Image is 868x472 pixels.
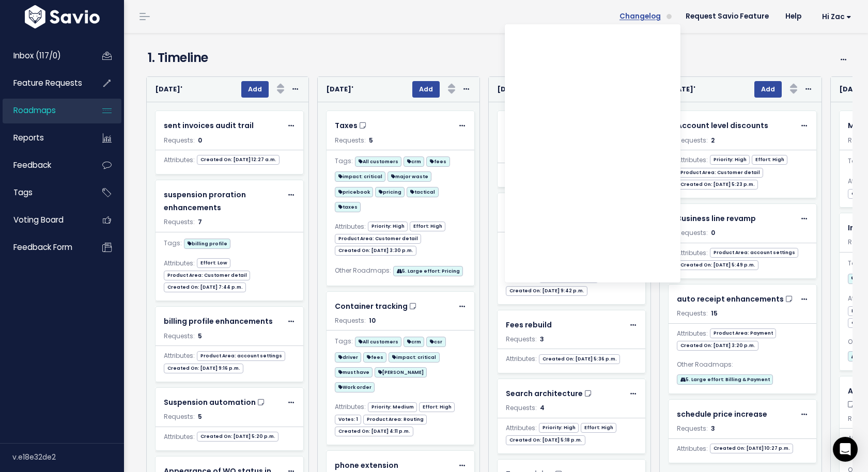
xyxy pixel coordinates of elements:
span: Created On: [DATE] 9:16 p.m. [164,364,243,373]
span: tactical [407,187,438,197]
a: Container tracking [335,300,453,313]
strong: [DATE]' [497,85,524,93]
span: Created On: [DATE] 4:11 p.m. [335,427,413,436]
span: Requests: [164,217,195,226]
a: fees [363,350,386,363]
span: Requests: [677,424,708,433]
a: Request Savio Feature [677,9,777,24]
span: Container tracking [335,301,408,311]
span: Created On: [DATE] 5:49 p.m. [677,260,758,270]
span: All customers [355,337,401,347]
h4: 1. Timeline [148,49,793,67]
span: Attributes: [677,443,708,454]
img: logo-white.9d6f32f41409.svg [22,5,102,28]
span: Created On: [DATE] 10:27 p.m. [710,444,793,453]
a: fees [426,154,450,167]
span: Requests: [506,403,537,412]
span: Reports [13,132,44,143]
a: Voting Board [3,208,86,232]
span: Tags [13,187,33,198]
a: billing profile [184,237,230,249]
span: Attributes: [335,401,366,413]
strong: [DATE]' [326,85,353,93]
span: Attributes: [677,328,708,339]
span: csr [426,337,445,347]
button: Add [241,81,269,98]
span: schedule price increase [677,409,767,419]
span: fees [426,156,450,167]
span: Attributes: [164,154,195,166]
span: Attributes: [164,258,195,269]
span: Tags: [335,155,353,167]
span: 5 [369,136,373,145]
span: 5 [198,412,202,421]
span: Created On: [DATE] 5:20 p.m. [197,432,278,442]
a: must have [335,365,373,378]
span: Requests: [164,412,195,421]
span: Taxes [335,120,358,131]
a: Suspension automation [164,396,282,409]
div: Open Intercom Messenger [833,437,858,462]
span: fees [363,352,386,363]
span: [PERSON_NAME] [375,367,427,377]
span: Effort: High [419,402,455,412]
span: Effort: High [581,423,616,433]
span: Product Area: Customer detail [164,271,250,280]
a: Inbox (117/0) [3,44,86,68]
a: Roadmaps [3,99,86,122]
span: Effort: High [410,222,445,231]
a: csr [426,335,445,348]
a: Feedback [3,153,86,177]
a: major waste [388,169,431,182]
div: v.e18e32de2 [12,444,124,470]
span: Voting Board [13,214,64,225]
span: pricing [375,187,405,197]
span: 5 [198,332,202,340]
span: 10 [369,316,376,325]
span: 0 [198,136,202,145]
a: Account level discounts [677,119,795,132]
span: 15 [711,309,718,318]
span: Other Roadmaps: [677,359,733,370]
strong: [DATE]' [839,85,866,93]
a: 5. Large effort: Pricing [393,264,463,277]
span: crm [404,156,424,167]
span: Created On: [DATE] 5:18 p.m. [506,435,585,445]
a: crm [404,154,424,167]
span: Fees rebuild [506,320,552,330]
span: Feature Requests [13,77,82,88]
span: Inbox (117/0) [13,50,61,61]
span: Product Area: Customer detail [677,168,763,178]
span: Attributes: [164,350,195,361]
span: Work order [335,382,375,392]
span: Search architecture [506,388,583,399]
span: sent invoices audit trail [164,120,254,131]
span: Requests: [335,316,366,325]
a: Feature Requests [3,71,86,95]
a: Fees rebuild [506,319,624,332]
a: pricing [375,185,405,198]
span: 3 [540,335,544,343]
span: Created On: [DATE] 5:23 p.m. [677,180,758,190]
a: suspension proration enhancements [164,188,282,214]
span: Product Area: Payment [710,328,776,338]
span: Product Area: Routing [363,415,427,424]
a: All customers [355,335,401,348]
span: Effort: High [752,155,787,165]
span: taxes [335,202,361,212]
span: Priority: Medium [368,402,417,412]
span: Created On: [DATE] 12:27 a.m. [197,155,280,165]
a: Help [777,9,810,24]
span: Tags: [848,155,866,167]
span: impact: critical [335,171,385,182]
a: sent invoices audit trail [164,119,282,132]
span: Business line revamp [677,213,756,224]
span: Product Area: account settings [710,248,798,258]
span: Feedback form [13,242,72,253]
span: must have [335,367,373,377]
a: [PERSON_NAME] [375,365,427,378]
span: Product Area: Customer detail [335,234,421,244]
span: 5. Large effort: Pricing [393,266,463,276]
span: Requests: [164,136,195,145]
span: auto receipt enhancements [677,294,784,304]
